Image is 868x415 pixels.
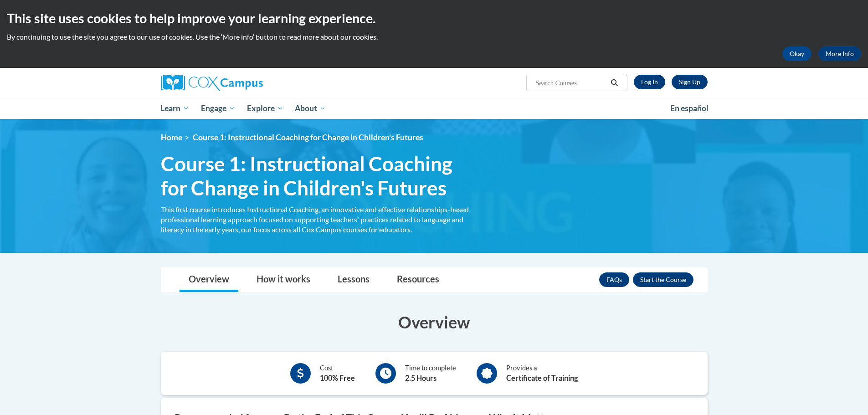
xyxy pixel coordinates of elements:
a: Lessons [329,268,379,292]
span: Engage [201,103,235,114]
a: FAQs [599,272,629,287]
a: Log In [634,75,665,89]
button: Search [607,77,621,88]
a: Cox Campus [161,75,334,91]
input: Search Courses [534,77,607,88]
a: Engage [195,98,241,119]
img: Cox Campus [161,75,263,91]
span: About [295,103,326,114]
button: Enroll [633,272,693,287]
b: 2.5 Hours [405,374,437,382]
b: Certificate of Training [506,374,578,382]
a: More Info [818,46,861,61]
a: En español [664,99,714,118]
p: By continuing to use the site you agree to our use of cookies. Use the ‘More info’ button to read... [7,32,861,42]
div: Provides a [506,363,578,384]
span: Explore [247,103,283,114]
h3: Overview [161,311,708,333]
span: Course 1: Instructional Coaching for Change in Children's Futures [161,152,475,200]
span: Learn [160,103,189,114]
a: How it works [247,268,319,292]
a: Register [672,75,708,89]
div: Time to complete [405,363,456,384]
div: Cost [320,363,355,384]
span: Course 1: Instructional Coaching for Change in Children's Futures [193,133,423,142]
a: Learn [155,98,195,119]
div: This first course introduces Instructional Coaching, an innovative and effective relationships-ba... [161,205,475,235]
span: En español [670,103,709,113]
button: Okay [782,46,812,61]
a: Resources [388,268,448,292]
a: About [289,98,332,119]
h2: This site uses cookies to help improve your learning experience. [7,9,861,27]
a: Home [161,133,182,142]
div: Main menu [147,98,721,119]
a: Explore [241,98,289,119]
b: 100% Free [320,374,355,382]
a: Overview [180,268,238,292]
